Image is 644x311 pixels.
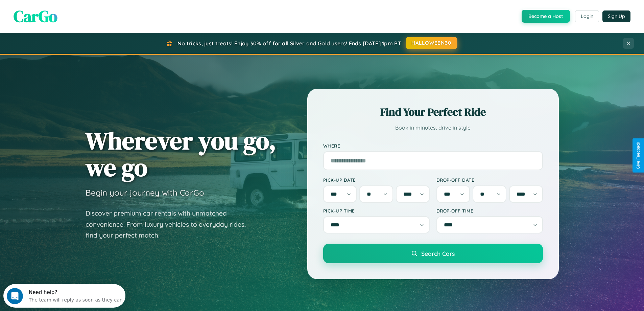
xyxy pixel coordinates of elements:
[7,288,23,304] iframe: Intercom live chat
[421,250,455,257] span: Search Cars
[25,6,119,11] div: Need help?
[602,10,630,22] button: Sign Up
[522,10,570,23] button: Become a Host
[86,127,276,181] h1: Wherever you go, we go
[177,40,402,47] span: No tricks, just treats! Enjoy 30% off for all Silver and Gold users! Ends [DATE] 1pm PT.
[86,208,255,241] p: Discover premium car rentals with unmatched convenience. From luxury vehicles to everyday rides, ...
[86,187,204,198] h3: Begin your journey with CarGo
[3,284,125,308] iframe: Intercom live chat discovery launcher
[575,10,599,22] button: Login
[323,244,543,263] button: Search Cars
[436,208,543,214] label: Drop-off Time
[323,123,543,133] p: Book in minutes, drive in style
[636,142,641,169] div: Give Feedback
[3,3,126,21] div: Open Intercom Messenger
[323,208,430,214] label: Pick-up Time
[14,5,57,27] span: CarGo
[323,143,543,149] label: Where
[323,177,430,183] label: Pick-up Date
[323,105,543,119] h2: Find Your Perfect Ride
[25,11,119,18] div: The team will reply as soon as they can
[436,177,543,183] label: Drop-off Date
[406,37,457,49] button: HALLOWEEN30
